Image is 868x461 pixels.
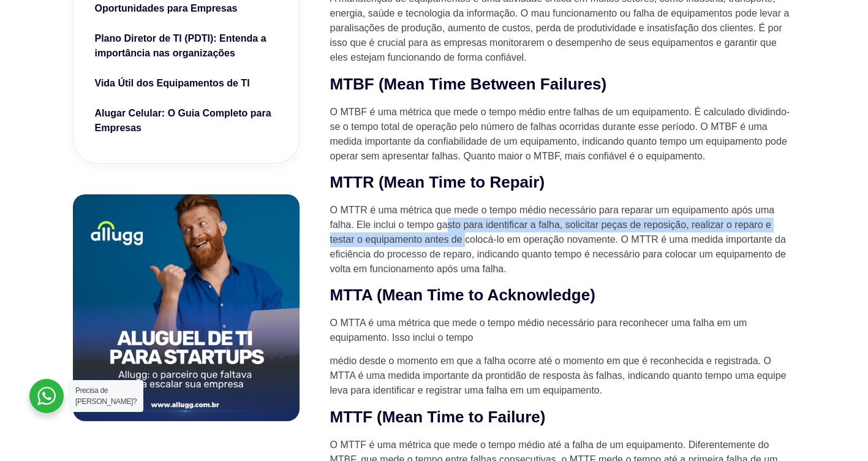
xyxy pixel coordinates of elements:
[330,172,796,193] h2: MTTR (Mean Time to Repair)
[330,316,796,345] p: O MTTA é uma métrica que mede o tempo médio necessário para reconhecer uma falha em um equipament...
[95,76,277,94] a: Vida Útil dos Equipamentos de TI
[330,354,796,398] p: médio desde o momento em que a falha ocorre até o momento em que é reconhecida e registrada. O MT...
[330,285,796,306] h2: MTTA (Mean Time to Acknowledge)
[330,407,796,428] h2: MTTF (Mean Time to Failure)
[95,106,277,139] a: Alugar Celular: O Guia Completo para Empresas
[95,31,277,64] a: Plano Diretor de TI (PDTI): Entenda a importância nas organizações
[75,386,137,406] span: Precisa de [PERSON_NAME]?
[330,74,796,95] h2: MTBF (Mean Time Between Failures)
[73,194,300,421] img: aluguel de notebook para startups
[647,304,868,461] div: Widget de chat
[330,203,796,276] p: O MTTR é uma métrica que mede o tempo médio necessário para reparar um equipamento após uma falha...
[330,105,796,164] p: O MTBF é uma métrica que mede o tempo médio entre falhas de um equipamento. É calculado dividindo...
[647,304,868,461] iframe: Chat Widget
